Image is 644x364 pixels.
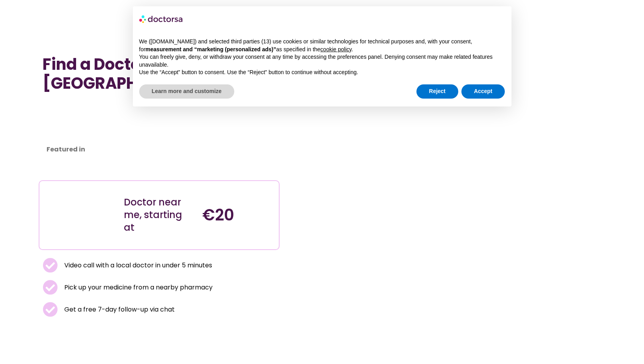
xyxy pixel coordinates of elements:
[139,84,234,99] button: Learn more and customize
[124,196,194,234] div: Doctor near me, starting at
[139,13,183,25] img: logo
[139,38,505,53] p: We ([DOMAIN_NAME]) and selected third parties (13) use cookies or similar technologies for techni...
[461,84,505,99] button: Accept
[139,69,505,77] p: Use the “Accept” button to consent. Use the “Reject” button to continue without accepting.
[62,304,175,315] span: Get a free 7-day follow-up via chat
[47,145,85,154] strong: Featured in
[146,46,276,52] strong: measurement and “marketing (personalized ads)”
[202,205,273,224] h4: €20
[52,187,109,243] img: Illustration depicting a young woman in a casual outfit, engaged with her smartphone. She has a p...
[62,282,213,293] span: Pick up your medicine from a nearby pharmacy
[62,260,212,271] span: Video call with a local doctor in under 5 minutes
[139,53,505,69] p: You can freely give, deny, or withdraw your consent at any time by accessing the preferences pane...
[320,46,351,52] a: cookie policy
[416,84,458,99] button: Reject
[43,101,114,160] iframe: Customer reviews powered by Trustpilot
[43,55,276,93] h1: Find a Doctor Near Me in [GEOGRAPHIC_DATA]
